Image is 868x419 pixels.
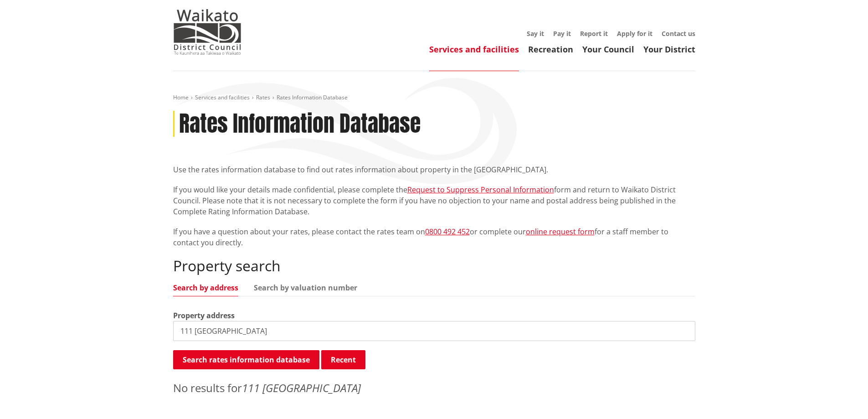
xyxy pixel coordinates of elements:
a: online request form [526,227,595,237]
p: If you would like your details made confidential, please complete the form and return to Waikato ... [173,184,695,217]
a: Request to Suppress Personal Information [407,185,554,195]
p: Use the rates information database to find out rates information about property in the [GEOGRAPHI... [173,164,695,175]
a: Say it [527,29,544,38]
h1: Rates Information Database [179,111,421,137]
h2: Property search [173,257,695,274]
a: Home [173,93,189,101]
a: Search by valuation number [254,284,357,291]
a: Your District [643,44,695,55]
p: No results for [173,380,695,396]
span: Rates Information Database [277,93,348,101]
p: If you have a question about your rates, please contact the rates team on or complete our for a s... [173,226,695,248]
a: Apply for it [617,29,652,38]
a: Services and facilities [195,93,250,101]
a: Services and facilities [429,44,519,55]
a: Search by address [173,284,238,291]
label: Property address [173,310,235,321]
a: Your Council [582,44,634,55]
nav: breadcrumb [173,94,695,102]
button: Search rates information database [173,350,319,369]
a: Pay it [553,29,571,38]
a: Rates [256,93,270,101]
em: 111 [GEOGRAPHIC_DATA] [242,380,361,395]
a: Recreation [528,44,573,55]
a: 0800 492 452 [425,227,470,237]
img: Waikato District Council - Te Kaunihera aa Takiwaa o Waikato [173,9,241,55]
a: Contact us [662,29,695,38]
input: e.g. Duke Street NGARUAWAHIA [173,321,695,341]
button: Recent [321,350,365,369]
a: Report it [580,29,608,38]
iframe: Messenger Launcher [826,381,859,414]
